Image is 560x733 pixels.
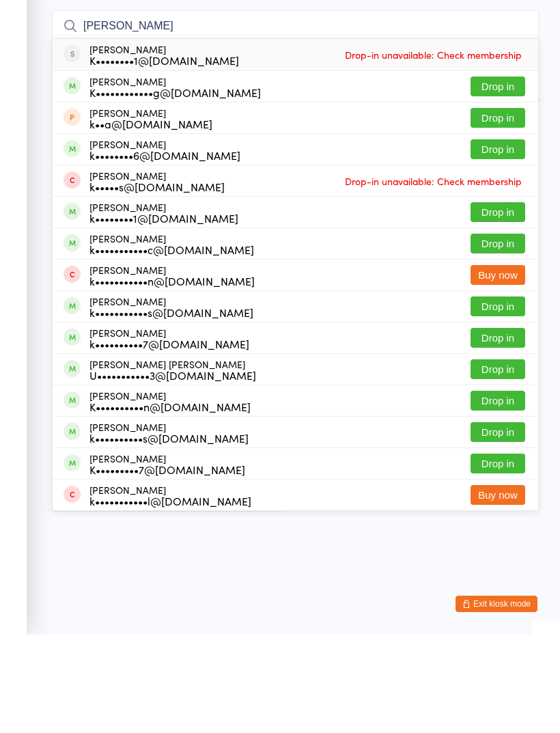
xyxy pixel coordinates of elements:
button: Buy now [471,583,525,603]
div: k•••••s@[DOMAIN_NAME] [89,279,225,290]
div: K••••••••••n@[DOMAIN_NAME] [89,499,251,510]
div: k•••••••••••c@[DOMAIN_NAME] [89,342,254,353]
button: Exit kiosk mode [456,694,537,710]
div: [PERSON_NAME] [89,583,251,605]
div: [PERSON_NAME] [89,363,255,385]
span: Old Church [52,76,539,89]
button: Drop in [471,426,525,446]
button: Drop in [471,301,525,320]
button: Drop in [471,332,525,352]
div: [PERSON_NAME] [89,520,249,542]
div: k•••••••••••n@[DOMAIN_NAME] [89,374,255,385]
input: Search [52,109,539,140]
div: [PERSON_NAME] [89,488,251,510]
button: Drop in [471,238,525,258]
button: Drop in [471,489,525,509]
div: K••••••••••••g@[DOMAIN_NAME] [89,185,261,196]
div: [PERSON_NAME] [89,237,240,259]
button: Drop in [471,395,525,415]
button: Drop in [471,552,525,572]
div: [PERSON_NAME] [89,331,254,353]
div: k•••••••••••l@[DOMAIN_NAME] [89,594,251,605]
span: [DATE] 10:10am [52,49,518,62]
div: [PERSON_NAME] [89,268,225,290]
span: Drop-in unavailable: Check membership [341,143,525,163]
div: k••••••••6@[DOMAIN_NAME] [89,248,240,259]
div: [PERSON_NAME] [89,174,261,196]
div: k••••••••••s@[DOMAIN_NAME] [89,531,249,542]
button: Drop in [471,175,525,195]
div: [PERSON_NAME] [89,206,212,227]
div: [PERSON_NAME] [89,426,249,447]
div: K••••••••1@[DOMAIN_NAME] [89,153,239,164]
button: Drop in [471,521,525,540]
div: k••a@[DOMAIN_NAME] [89,217,212,227]
div: U•••••••••••3@[DOMAIN_NAME] [89,468,256,479]
div: k••••••••••7@[DOMAIN_NAME] [89,437,249,447]
div: k•••••••••••s@[DOMAIN_NAME] [89,405,253,416]
button: Drop in [471,206,525,226]
h2: Pilates Check-in [52,19,539,42]
div: [PERSON_NAME] [89,142,239,164]
div: [PERSON_NAME] [89,300,238,322]
div: [PERSON_NAME] [89,394,253,416]
div: k••••••••1@[DOMAIN_NAME] [89,311,238,322]
div: K•••••••••7@[DOMAIN_NAME] [89,562,245,573]
span: Fitness Venue [52,62,518,76]
div: [PERSON_NAME] [PERSON_NAME] [89,457,256,479]
button: Drop in [471,458,525,478]
div: [PERSON_NAME] [89,551,245,573]
button: Buy now [471,363,525,383]
span: Drop-in unavailable: Check membership [341,269,525,290]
